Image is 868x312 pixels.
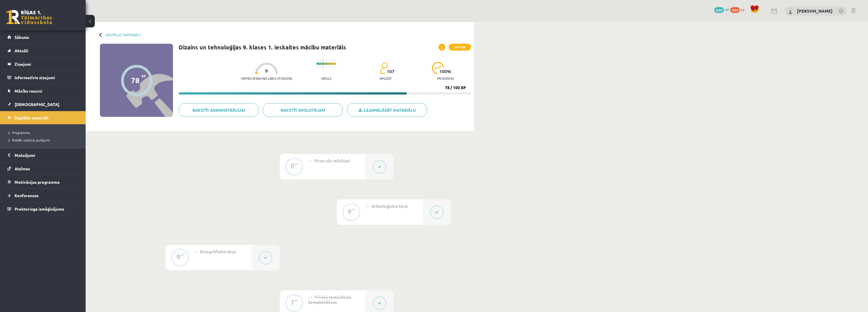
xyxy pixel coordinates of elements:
[797,8,833,14] a: [PERSON_NAME]
[323,58,324,69] img: icon-long-line-d9ea69661e0d244f92f715978eff75569469978d946b2353a9bb055b3ed8787d.svg
[308,295,313,299] span: #4
[9,137,80,143] a: Biežāk uzdotie jautājumi
[308,159,313,163] span: #1
[295,163,299,166] div: XP
[326,66,327,68] img: icon-short-line-57e1e144782c952c97e751825c79c345078a6d821885a25fce030b3d8c18986b.svg
[15,88,42,93] span: Mācību resursi
[317,66,318,68] img: icon-short-line-57e1e144782c952c97e751825c79c345078a6d821885a25fce030b3d8c18986b.svg
[320,66,321,68] img: icon-short-line-57e1e144782c952c97e751825c79c345078a6d821885a25fce030b3d8c18986b.svg
[348,209,352,214] div: 9
[437,76,454,80] p: progress
[347,103,427,117] a: Lejupielādēt materiālu
[332,60,332,61] img: icon-short-line-57e1e144782c952c97e751825c79c345078a6d821885a25fce030b3d8c18986b.svg
[15,35,29,40] span: Sākums
[15,102,59,107] span: [DEMOGRAPHIC_DATA]
[131,76,140,85] div: 78
[7,111,78,124] a: Digitālie materiāli
[335,66,335,68] img: icon-short-line-57e1e144782c952c97e751825c79c345078a6d821885a25fce030b3d8c18986b.svg
[714,7,724,13] span: 2269
[326,60,327,61] img: icon-short-line-57e1e144782c952c97e751825c79c345078a6d821885a25fce030b3d8c18986b.svg
[291,163,295,169] div: 0
[194,249,198,254] span: #3
[439,69,452,74] span: 100 %
[7,189,78,202] a: Konferences
[741,7,744,12] span: xp
[9,130,30,135] span: Programma
[725,7,729,12] span: mP
[714,7,729,12] a: 2269 mP
[332,66,332,68] img: icon-short-line-57e1e144782c952c97e751825c79c345078a6d821885a25fce030b3d8c18986b.svg
[314,158,350,163] span: Pirms sāc mācīties!
[308,294,351,305] span: Vīriešu tautastērpa komplektēšana
[387,69,394,74] span: 107
[15,115,49,120] span: Digitālie materiāli
[7,162,78,175] a: Atzīmes
[7,71,78,84] a: Informatīvie ziņojumi
[380,76,392,80] p: apgūst
[265,68,268,73] span: 9
[321,76,331,80] p: Viegls
[335,60,335,61] img: icon-short-line-57e1e144782c952c97e751825c79c345078a6d821885a25fce030b3d8c18986b.svg
[7,98,78,111] a: [DEMOGRAPHIC_DATA]
[15,48,28,53] span: Aktuāli
[7,202,78,215] a: Proktoringa izmēģinājums
[15,206,64,211] span: Proktoringa izmēģinājums
[730,7,747,12] a: 1324 xp
[329,66,329,68] img: icon-short-line-57e1e144782c952c97e751825c79c345078a6d821885a25fce030b3d8c18986b.svg
[449,44,471,51] span: XP 100
[15,71,78,84] legend: Informatīvie ziņojumi
[7,175,78,189] a: Motivācijas programma
[432,62,444,74] img: icon-progress-161ccf0a02000e728c5f80fcf4c31c7af3da0e1684b2b1d7c360e028c24a22f1.svg
[7,149,78,162] a: Maksājumi
[200,249,236,254] span: Etnogrāfiskie tērpi
[263,103,343,117] a: Rakstīt skolotājam
[241,76,292,80] p: Nepieciešamais laiks stundās
[371,203,408,209] span: Arheoloģiskie tērpi
[15,179,60,185] span: Motivācijas programma
[176,254,180,259] div: 9
[180,253,184,257] div: XP
[352,208,356,211] div: XP
[291,300,295,305] div: 7
[15,57,78,71] legend: Ziņojumi
[7,44,78,57] a: Aktuāli
[9,138,50,142] span: Biežāk uzdotie jautājumi
[7,84,78,97] a: Mācību resursi
[15,149,78,162] legend: Maksājumi
[179,103,259,117] a: Rakstīt administrācijai
[106,33,140,37] a: Digitālie materiāli
[317,60,318,61] img: icon-short-line-57e1e144782c952c97e751825c79c345078a6d821885a25fce030b3d8c18986b.svg
[9,130,80,135] a: Programma
[7,31,78,44] a: Sākums
[329,60,329,61] img: icon-short-line-57e1e144782c952c97e751825c79c345078a6d821885a25fce030b3d8c18986b.svg
[7,57,78,71] a: Ziņojumi
[380,62,388,74] img: students-c634bb4e5e11cddfef0936a35e636f08e4e9abd3cc4e673bd6f9a4125e45ecb1.svg
[179,44,346,51] h1: Dizains un tehnoloģijas 9. klases 1. ieskaites mācību materiāls
[730,7,740,13] span: 1324
[15,166,30,171] span: Atzīmes
[320,60,321,61] img: icon-short-line-57e1e144782c952c97e751825c79c345078a6d821885a25fce030b3d8c18986b.svg
[788,9,793,14] img: Jānis Tāre
[15,193,39,198] span: Konferences
[365,204,370,209] span: #2
[6,10,52,24] a: Rīgas 1. Tālmācības vidusskola
[295,299,299,302] div: XP
[141,74,146,78] span: XP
